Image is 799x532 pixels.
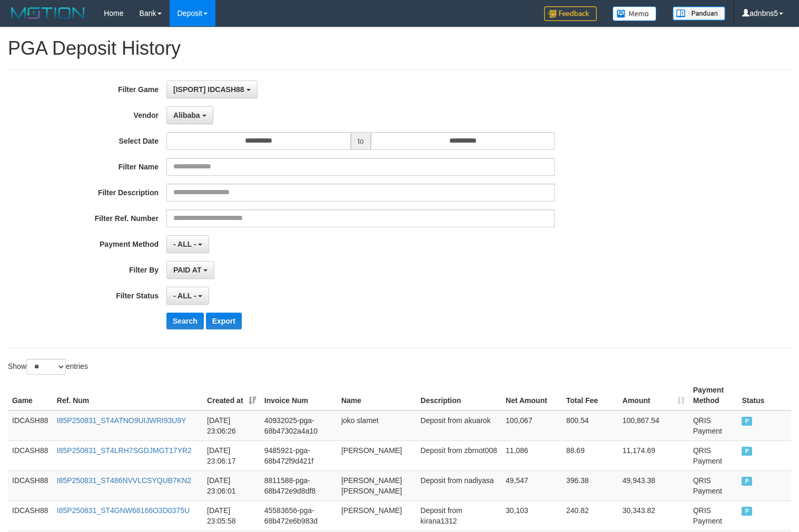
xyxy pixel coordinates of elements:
[742,477,752,486] span: PAID
[8,410,53,441] td: IDCASH88
[337,410,416,441] td: joko slamet
[203,410,260,441] td: [DATE] 23:06:26
[337,500,416,530] td: [PERSON_NAME]
[416,470,501,500] td: Deposit from nadiyasa
[166,81,257,98] button: [ISPORT] IDCASH88
[337,440,416,470] td: [PERSON_NAME]
[166,313,204,329] button: Search
[8,470,53,500] td: IDCASH88
[416,500,501,530] td: Deposit from kirana1312
[673,6,725,21] img: panduan.png
[57,476,191,485] a: I85P250831_ST486NVVLCSYQUB7KN2
[57,416,186,425] a: I85P250831_ST4ATNO9UIJWRI93U9Y
[173,85,244,94] span: [ISPORT] IDCASH88
[173,266,201,274] span: PAID AT
[501,440,562,470] td: 11,086
[689,380,738,410] th: Payment Method
[689,410,738,441] td: QRIS Payment
[618,410,689,441] td: 100,867.54
[562,500,618,530] td: 240.82
[8,359,88,375] label: Show entries
[689,470,738,500] td: QRIS Payment
[8,380,53,410] th: Game
[57,446,192,455] a: I85P250831_ST4LRH7SGDJMGT17YR2
[562,470,618,500] td: 396.38
[8,440,53,470] td: IDCASH88
[173,240,196,248] span: - ALL -
[173,111,200,119] span: Alibaba
[203,440,260,470] td: [DATE] 23:06:17
[260,380,337,410] th: Invoice Num
[501,410,562,441] td: 100,067
[416,440,501,470] td: Deposit from zbrnot008
[562,440,618,470] td: 88.69
[737,380,791,410] th: Status
[166,235,209,253] button: - ALL -
[501,500,562,530] td: 30,103
[351,132,371,150] span: to
[689,500,738,530] td: QRIS Payment
[501,380,562,410] th: Net Amount
[53,380,203,410] th: Ref. Num
[203,470,260,500] td: [DATE] 23:06:01
[26,359,66,375] select: Showentries
[562,380,618,410] th: Total Fee
[260,500,337,530] td: 45583656-pga-68b472e6b983d
[260,440,337,470] td: 9485921-pga-68b472f9d421f
[618,380,689,410] th: Amount: activate to sort column ascending
[501,470,562,500] td: 49,547
[742,507,752,516] span: PAID
[260,410,337,441] td: 40932025-pga-68b47302a4a10
[173,292,196,300] span: - ALL -
[166,287,209,305] button: - ALL -
[57,506,190,515] a: I85P250831_ST4GNW68166O3D0375U
[618,440,689,470] td: 11,174.69
[166,106,213,124] button: Alibaba
[689,440,738,470] td: QRIS Payment
[8,38,791,59] h1: PGA Deposit History
[544,6,597,21] img: Feedback.jpg
[203,380,260,410] th: Created at: activate to sort column ascending
[562,410,618,441] td: 800.54
[618,500,689,530] td: 30,343.82
[260,470,337,500] td: 8811588-pga-68b472e9d8df8
[337,380,416,410] th: Name
[618,470,689,500] td: 49,943.38
[206,313,242,329] button: Export
[742,417,752,426] span: PAID
[166,261,214,279] button: PAID AT
[8,5,88,21] img: MOTION_logo.png
[416,380,501,410] th: Description
[613,6,657,21] img: Button%20Memo.svg
[416,410,501,441] td: Deposit from akuarok
[203,500,260,530] td: [DATE] 23:05:58
[337,470,416,500] td: [PERSON_NAME] [PERSON_NAME]
[742,447,752,456] span: PAID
